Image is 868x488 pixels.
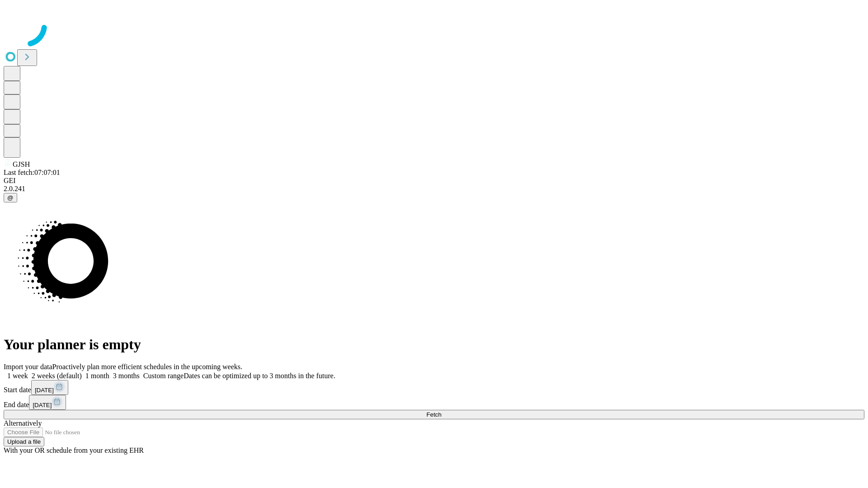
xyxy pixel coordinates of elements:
[4,410,864,419] button: Fetch
[31,380,68,395] button: [DATE]
[13,160,30,168] span: GJSH
[4,185,864,193] div: 2.0.241
[32,372,82,380] span: 2 weeks (default)
[4,363,52,371] span: Import your data
[4,193,17,202] button: @
[4,395,864,410] div: End date
[33,402,52,408] span: [DATE]
[4,437,44,446] button: Upload a file
[143,372,184,380] span: Custom range
[29,395,66,410] button: [DATE]
[426,411,441,418] span: Fetch
[184,372,335,380] span: Dates can be optimized up to 3 months in the future.
[113,372,140,380] span: 3 months
[4,336,864,353] h1: Your planner is empty
[4,446,144,454] span: With your OR schedule from your existing EHR
[7,372,28,380] span: 1 week
[4,380,864,395] div: Start date
[4,419,42,427] span: Alternatively
[4,177,864,185] div: GEI
[35,387,54,394] span: [DATE]
[7,194,14,201] span: @
[52,363,242,371] span: Proactively plan more efficient schedules in the upcoming weeks.
[4,169,60,176] span: Last fetch: 07:07:01
[85,372,109,380] span: 1 month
